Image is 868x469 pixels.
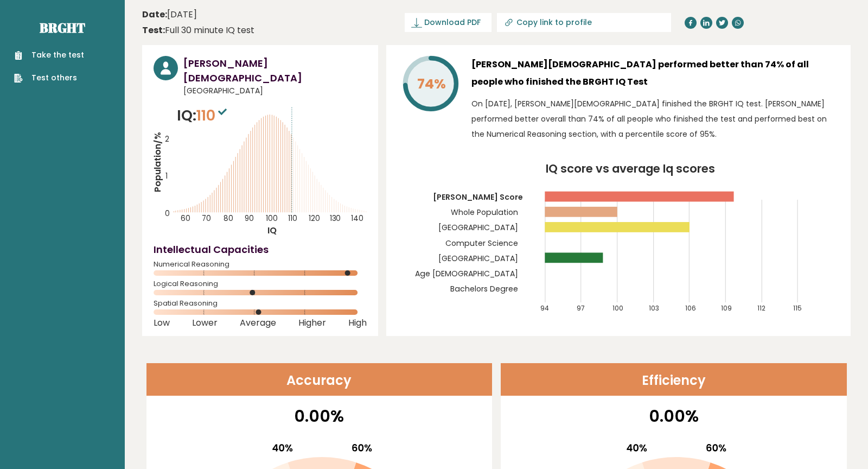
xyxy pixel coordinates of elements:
tspan: 109 [721,304,732,313]
tspan: 97 [577,304,584,313]
span: [GEOGRAPHIC_DATA] [183,85,367,97]
tspan: 112 [757,304,765,313]
tspan: [GEOGRAPHIC_DATA] [439,253,519,264]
span: Lower [192,321,218,325]
tspan: 103 [649,304,659,313]
span: High [348,321,367,325]
tspan: Population/% [151,132,164,192]
time: [DATE] [142,8,197,21]
tspan: 60 [181,214,190,224]
tspan: [GEOGRAPHIC_DATA] [439,222,519,233]
tspan: 1 [165,171,168,181]
tspan: 120 [309,214,320,224]
p: IQ: [177,105,229,126]
span: Low [154,321,170,325]
a: Brght [40,19,85,36]
tspan: 100 [613,304,624,313]
tspan: Bachelors Degree [451,283,519,294]
span: 110 [196,105,229,125]
tspan: 0 [165,208,170,219]
tspan: IQ score vs average Iq scores [546,161,715,176]
tspan: Age [DEMOGRAPHIC_DATA] [416,268,519,279]
tspan: Computer Science [446,237,519,248]
tspan: 80 [224,214,233,224]
tspan: 130 [330,214,341,224]
tspan: 70 [202,214,211,224]
b: Test: [142,24,165,36]
p: 0.00% [508,404,840,428]
tspan: 100 [266,214,278,224]
header: Accuracy [146,363,493,396]
tspan: 90 [245,214,254,224]
span: Logical Reasoning [154,282,367,286]
span: Download PDF [424,17,481,28]
p: On [DATE], [PERSON_NAME][DEMOGRAPHIC_DATA] finished the BRGHT IQ test. [PERSON_NAME] performed be... [471,96,839,142]
tspan: 140 [352,214,364,224]
tspan: IQ [267,224,277,237]
tspan: 115 [793,304,802,313]
a: Download PDF [405,13,492,32]
tspan: [PERSON_NAME] Score [433,192,524,202]
a: Take the test [14,49,84,61]
header: Efficiency [501,363,847,396]
h4: Intellectual Capacities [154,242,367,257]
tspan: 94 [541,304,550,313]
h3: [PERSON_NAME][DEMOGRAPHIC_DATA] [183,56,367,85]
span: Average [240,321,276,325]
b: Date: [142,8,167,21]
tspan: 74% [417,74,446,93]
p: 0.00% [154,404,486,428]
tspan: 106 [685,304,696,313]
span: Numerical Reasoning [154,262,367,267]
div: Full 30 minute IQ test [142,24,254,37]
tspan: 110 [288,214,297,224]
span: Spatial Reasoning [154,301,367,306]
tspan: 2 [165,134,169,144]
tspan: Whole Population [451,207,519,218]
a: Test others [14,72,84,84]
span: Higher [298,321,326,325]
h3: [PERSON_NAME][DEMOGRAPHIC_DATA] performed better than 74% of all people who finished the BRGHT IQ... [471,56,839,91]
